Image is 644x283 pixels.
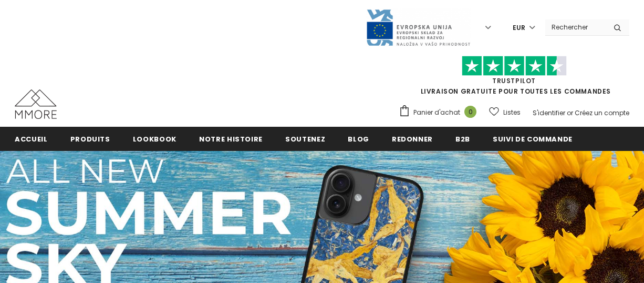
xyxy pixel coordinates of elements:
[567,108,573,117] span: or
[348,127,369,150] a: Blog
[489,103,521,122] a: Listes
[15,134,48,144] span: Accueil
[285,127,325,150] a: soutenez
[533,108,565,117] a: S'identifier
[455,127,470,150] a: B2B
[348,134,369,144] span: Blog
[399,105,482,120] a: Panier d'achat 0
[492,76,536,85] a: TrustPilot
[70,127,110,150] a: Produits
[493,127,573,150] a: Suivi de commande
[455,134,470,144] span: B2B
[399,60,629,96] span: LIVRAISON GRATUITE POUR TOUTES LES COMMANDES
[392,134,433,144] span: Redonner
[503,107,521,118] span: Listes
[133,134,176,144] span: Lookbook
[513,23,525,33] span: EUR
[392,127,433,150] a: Redonner
[199,134,263,144] span: Notre histoire
[366,8,471,47] img: Javni Razpis
[133,127,176,150] a: Lookbook
[493,134,573,144] span: Suivi de commande
[199,127,263,150] a: Notre histoire
[464,106,476,118] span: 0
[70,134,110,144] span: Produits
[575,108,629,117] a: Créez un compte
[366,23,471,32] a: Javni Razpis
[413,107,460,118] span: Panier d'achat
[285,134,325,144] span: soutenez
[15,89,57,119] img: Cas MMORE
[15,127,48,150] a: Accueil
[462,56,567,76] img: Faites confiance aux étoiles pilotes
[545,19,606,35] input: Search Site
